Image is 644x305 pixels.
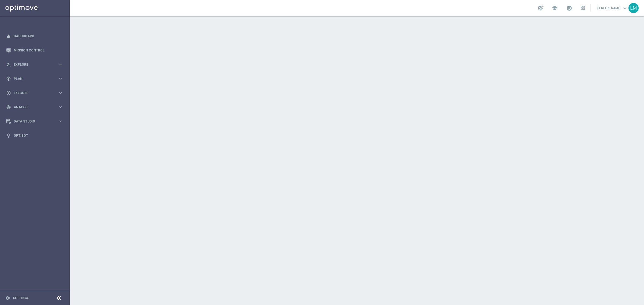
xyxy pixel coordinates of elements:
[6,76,11,81] i: gps_fixed
[58,90,63,95] i: keyboard_arrow_right
[58,76,63,81] i: keyboard_arrow_right
[6,43,63,57] div: Mission Control
[58,105,63,110] i: keyboard_arrow_right
[6,62,11,67] i: person_search
[14,91,58,95] span: Execute
[622,5,628,11] span: keyboard_arrow_down
[6,105,11,110] i: track_changes
[5,296,10,300] i: settings
[6,77,63,81] button: gps_fixed Plan keyboard_arrow_right
[6,119,58,124] div: Data Studio
[14,120,58,123] span: Data Studio
[6,119,63,124] button: Data Studio keyboard_arrow_right
[14,63,58,66] span: Explore
[14,43,63,57] a: Mission Control
[6,105,63,109] button: track_changes Analyze keyboard_arrow_right
[6,62,63,67] button: person_search Explore keyboard_arrow_right
[6,62,58,67] div: Explore
[596,4,628,12] a: [PERSON_NAME]keyboard_arrow_down
[14,29,63,43] a: Dashboard
[552,5,558,11] span: school
[6,133,63,138] button: lightbulb Optibot
[13,296,29,300] a: Settings
[6,34,63,38] button: equalizer Dashboard
[14,128,63,143] a: Optibot
[6,91,11,95] i: play_circle_outline
[6,34,11,39] i: equalizer
[6,128,63,143] div: Optibot
[628,3,639,13] div: LM
[6,105,58,110] div: Analyze
[14,106,58,109] span: Analyze
[6,91,58,95] div: Execute
[6,48,63,53] button: Mission Control
[58,62,63,67] i: keyboard_arrow_right
[6,29,63,43] div: Dashboard
[58,119,63,124] i: keyboard_arrow_right
[6,133,11,138] i: lightbulb
[14,77,58,80] span: Plan
[6,76,58,81] div: Plan
[6,91,63,95] button: play_circle_outline Execute keyboard_arrow_right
